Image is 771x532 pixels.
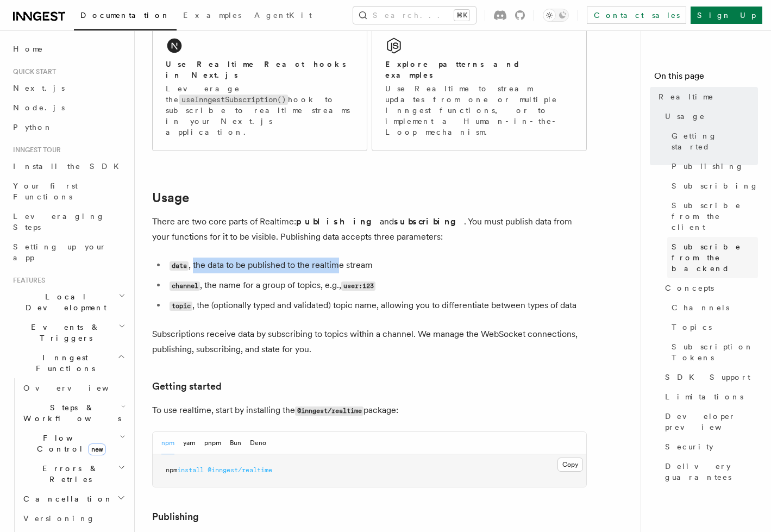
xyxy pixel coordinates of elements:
a: Next.js [9,78,128,98]
span: Install the SDK [13,162,126,171]
p: To use realtime, start by installing the package: [152,403,587,418]
a: Usage [152,190,189,205]
a: Subscribe from the backend [667,237,758,278]
button: Bun [230,432,241,454]
p: Leverage the hook to subscribe to realtime streams in your Next.js application. [166,83,354,137]
span: Limitations [665,391,743,402]
li: , the data to be published to the realtime stream [166,258,587,273]
span: Local Development [9,291,118,313]
a: Home [9,39,128,59]
span: Security [665,441,713,452]
span: Steps & Workflows [19,402,121,424]
a: Subscribe from the client [667,196,758,237]
button: Toggle dark mode [543,9,569,22]
span: npm [166,466,177,474]
a: Setting up your app [9,237,128,267]
a: Security [661,437,758,456]
span: Subscribing [672,180,759,191]
span: Overview [23,384,135,392]
span: Your first Functions [13,181,78,201]
button: Search...⌘K [353,7,476,24]
button: npm [161,432,174,454]
span: Realtime [659,91,714,102]
a: Realtime [654,87,758,107]
strong: publishing [296,216,380,227]
h4: On this page [654,70,758,87]
span: Subscribe from the client [672,200,758,233]
a: Overview [19,378,128,398]
span: Inngest Functions [9,352,117,374]
a: Node.js [9,98,128,117]
code: data [170,261,189,271]
p: Subscriptions receive data by subscribing to topics within a channel. We manage the WebSocket con... [152,327,587,357]
h2: Explore patterns and examples [385,59,573,80]
span: Features [9,276,45,285]
span: install [177,466,204,474]
button: yarn [183,432,196,454]
a: Getting started [152,379,222,394]
a: Topics [667,317,758,337]
a: Publishing [152,509,199,524]
button: Copy [557,458,583,472]
span: Versioning [23,514,95,523]
a: Contact sales [587,7,686,24]
span: Cancellation [19,493,113,504]
code: topic [170,302,192,311]
li: , the name for a group of topics, e.g., [166,278,587,293]
span: Publishing [672,161,744,172]
span: Setting up your app [13,242,106,262]
span: Leveraging Steps [13,212,105,231]
span: Topics [672,322,712,333]
a: AgentKit [248,3,318,29]
span: SDK Support [665,372,750,383]
span: Channels [672,302,729,313]
button: Flow Controlnew [19,428,128,459]
a: Usage [661,107,758,126]
a: Publishing [667,157,758,176]
a: Leveraging Steps [9,206,128,237]
span: Flow Control [19,433,120,454]
a: Versioning [19,509,128,528]
a: SDK Support [661,367,758,387]
span: Node.js [13,103,65,112]
a: Limitations [661,387,758,406]
a: Examples [177,3,248,29]
a: Python [9,117,128,137]
code: useInngestSubscription() [179,95,288,105]
span: Home [13,43,43,54]
a: Your first Functions [9,176,128,206]
span: Documentation [80,11,170,20]
a: Concepts [661,278,758,298]
span: Usage [665,111,705,122]
a: Developer preview [661,406,758,437]
span: Next.js [13,84,65,92]
p: Use Realtime to stream updates from one or multiple Inngest functions, or to implement a Human-in... [385,83,573,137]
span: new [88,443,106,455]
span: Delivery guarantees [665,461,758,483]
span: Events & Triggers [9,322,118,343]
button: pnpm [204,432,221,454]
a: Explore patterns and examplesUse Realtime to stream updates from one or multiple Inngest function... [372,21,587,151]
kbd: ⌘K [454,10,469,21]
h2: Use Realtime React hooks in Next.js [166,59,354,80]
a: Getting started [667,126,758,157]
li: , the (optionally typed and validated) topic name, allowing you to differentiate between types of... [166,298,587,314]
button: Events & Triggers [9,317,128,348]
span: AgentKit [254,11,312,20]
a: Delivery guarantees [661,456,758,487]
span: Quick start [9,67,56,76]
span: Concepts [665,283,714,293]
span: Python [13,123,53,132]
span: Subscription Tokens [672,341,758,363]
a: Channels [667,298,758,317]
span: Developer preview [665,411,758,433]
code: channel [170,281,200,291]
button: Cancellation [19,489,128,509]
a: Documentation [74,3,177,30]
span: Inngest tour [9,146,61,154]
button: Errors & Retries [19,459,128,489]
code: user:123 [341,281,375,291]
a: Subscribing [667,176,758,196]
span: @inngest/realtime [208,466,272,474]
strong: subscribing [394,216,464,227]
